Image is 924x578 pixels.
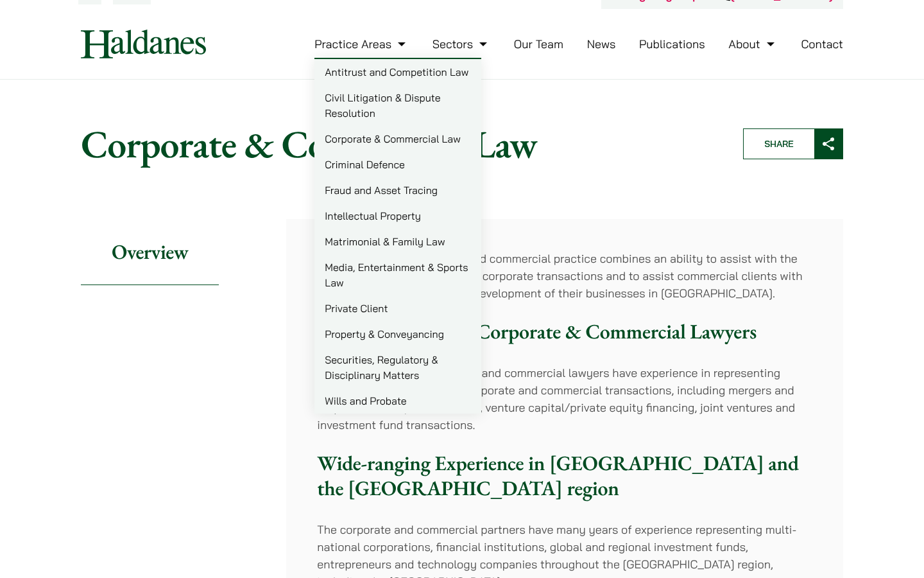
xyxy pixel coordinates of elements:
a: Publications [639,37,705,51]
a: Property & Conveyancing [314,321,481,347]
a: News [587,37,616,51]
a: Intellectual Property [314,203,481,229]
button: Share [743,128,843,159]
h2: Overview [81,219,219,285]
p: [PERSON_NAME]’ corporate and commercial practice combines an ability to assist with the execution... [317,250,812,302]
img: Logo of Haldanes [81,30,206,58]
a: Criminal Defence [314,152,481,177]
h1: Corporate & Commercial Law [81,121,721,167]
a: Civil Litigation & Dispute Resolution [314,85,481,126]
a: Practice Areas [314,37,409,51]
a: Securities, Regulatory & Disciplinary Matters [314,347,481,388]
a: Private Client [314,295,481,321]
span: Share [744,129,814,159]
h3: A Focused Team of Corporate & Commercial Lawyers [317,319,812,344]
a: Contact [801,37,843,51]
p: Our focused team of corporate and commercial lawyers have experience in representing clients in e... [317,364,812,433]
a: Antitrust and Competition Law [314,59,481,85]
a: Corporate & Commercial Law [314,126,481,152]
a: Sectors [432,37,490,51]
h3: Wide-ranging Experience in [GEOGRAPHIC_DATA] and the [GEOGRAPHIC_DATA] region [317,451,812,500]
a: About [728,37,777,51]
a: Media, Entertainment & Sports Law [314,254,481,295]
a: Fraud and Asset Tracing [314,177,481,203]
a: Our Team [514,37,563,51]
a: Matrimonial & Family Law [314,229,481,254]
a: Wills and Probate [314,388,481,414]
